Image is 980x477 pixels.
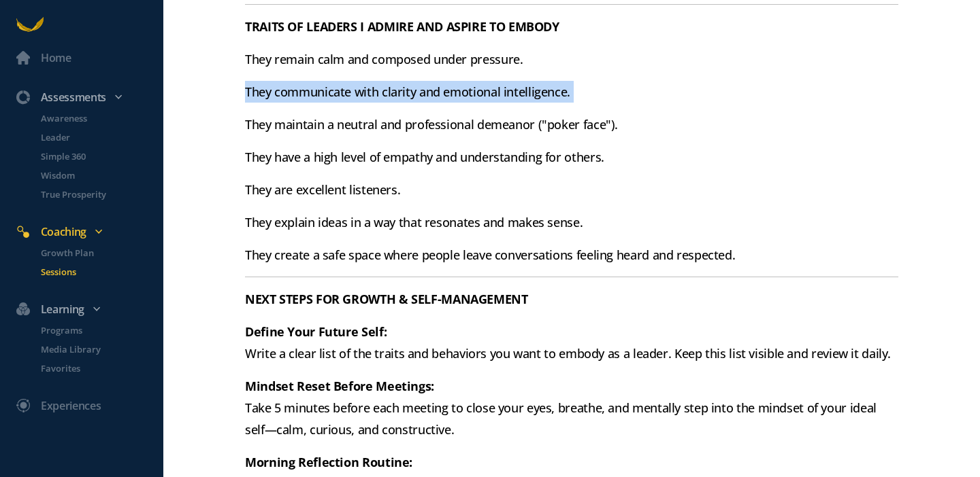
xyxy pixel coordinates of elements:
p: Sessions [41,265,161,279]
a: Awareness [24,111,163,125]
strong: Mindset Reset Before Meetings: [245,378,434,394]
a: Growth Plan [24,246,163,260]
a: True Prosperity [24,188,163,201]
p: Growth Plan [41,246,161,260]
p: True Prosperity [41,188,161,201]
div: Learning [8,300,169,318]
p: They maintain a neutral and professional demeanor ("poker face"). [245,113,898,135]
p: Wisdom [41,169,161,182]
p: They remain calm and composed under pressure. [245,48,898,70]
div: Assessments [8,88,169,106]
a: Wisdom [24,169,163,182]
a: Leader [24,130,163,144]
p: Write a clear list of the traits and behaviors you want to embody as a leader. Keep this list vis... [245,321,898,364]
p: Leader [41,130,161,144]
p: Media Library [41,342,161,356]
a: Simple 360 [24,149,163,163]
a: Favorites [24,361,163,375]
div: Home [41,49,71,67]
p: Programs [41,323,161,337]
p: They communicate with clarity and emotional intelligence. [245,81,898,103]
p: Take 5 minutes before each meeting to close your eyes, breathe, and mentally step into the mindse... [245,375,898,440]
p: Simple 360 [41,149,161,163]
p: They create a safe space where people leave conversations feeling heard and respected. [245,244,898,266]
p: They explain ideas in a way that resonates and makes sense. [245,211,898,233]
p: They have a high level of empathy and understanding for others. [245,146,898,168]
p: Favorites [41,361,161,375]
a: Programs [24,323,163,337]
div: Experiences [41,397,101,414]
div: Coaching [8,223,169,241]
strong: TRAITS OF LEADERS I ADMIRE AND ASPIRE TO EMBODY [245,18,559,35]
strong: Define Your Future Self: [245,323,387,340]
a: Sessions [24,265,163,279]
p: Awareness [41,111,161,125]
strong: NEXT STEPS FOR GROWTH & SELF-MANAGEMENT [245,291,528,307]
a: Media Library [24,342,163,356]
strong: Morning Reflection Routine: [245,454,412,470]
p: They are excellent listeners. [245,179,898,200]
